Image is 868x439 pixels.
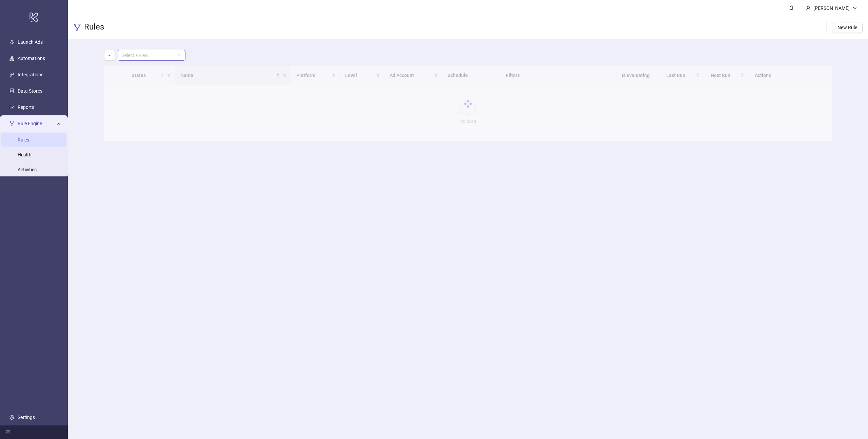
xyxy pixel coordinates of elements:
div: [PERSON_NAME] [811,4,852,12]
span: menu-fold [5,430,10,435]
button: New Rule [832,22,863,33]
span: down [852,6,857,11]
a: Automations [18,56,45,61]
span: New Rule [837,25,857,30]
span: fork [9,121,14,126]
span: ellipsis [107,53,112,58]
span: Rule Engine [18,117,55,130]
a: Health [18,152,32,157]
a: Integrations [18,72,43,77]
a: Launch Ads [18,39,43,45]
a: Activities [18,167,37,172]
a: Data Stores [18,88,42,94]
span: fork [73,23,81,32]
h3: Rules [84,22,104,33]
a: Reports [18,104,34,110]
span: bell [789,5,794,10]
a: Rules [18,137,29,142]
a: Settings [18,415,35,420]
span: user [806,6,811,11]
